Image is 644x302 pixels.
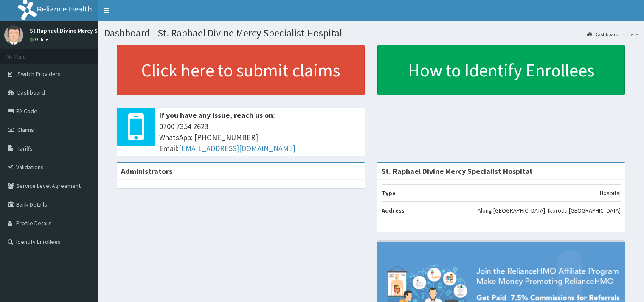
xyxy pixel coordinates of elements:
[17,70,61,78] span: Switch Providers
[17,145,33,152] span: Tariffs
[619,31,638,38] li: Here
[587,31,619,38] a: Dashboard
[159,110,275,120] b: If you have any issue, reach us on:
[600,189,621,197] p: Hospital
[478,206,621,215] p: Along [GEOGRAPHIC_DATA], Ikorodu [GEOGRAPHIC_DATA]
[159,121,360,154] span: 0700 7354 2623 WhatsApp: [PHONE_NUMBER] Email:
[179,143,295,153] a: [EMAIL_ADDRESS][DOMAIN_NAME]
[104,28,638,39] h1: Dashboard - St. Raphael Divine Mercy Specialist Hospital
[382,207,405,214] b: Address
[117,45,365,95] a: Click here to submit claims
[382,189,396,197] b: Type
[377,45,625,95] a: How to Identify Enrollees
[30,36,50,42] a: Online
[382,166,532,176] strong: St. Raphael Divine Mercy Specialist Hospital
[4,25,23,45] img: User Image
[17,89,45,96] span: Dashboard
[17,126,34,134] span: Claims
[30,28,145,34] p: St Raphael Divine Mercy Specialist Hospital
[121,166,172,176] b: Administrators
